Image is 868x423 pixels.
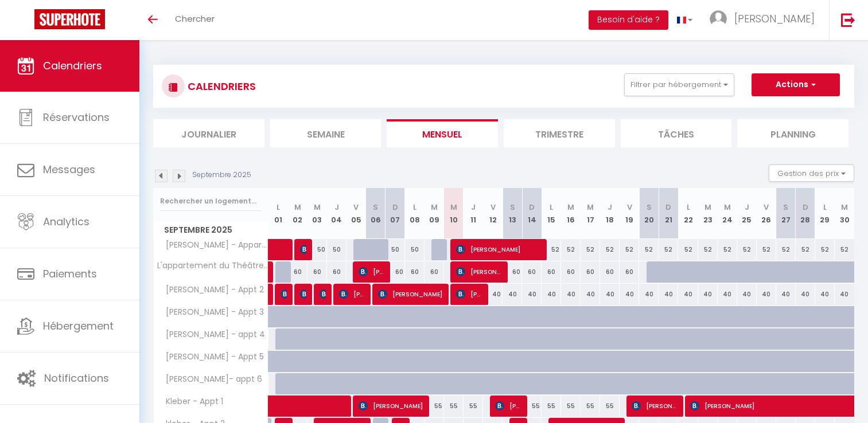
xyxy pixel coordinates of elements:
[710,10,727,28] img: ...
[268,188,288,239] th: 01
[43,267,97,281] span: Paiements
[550,202,553,213] abbr: L
[687,202,690,213] abbr: L
[589,10,668,30] button: Besoin d'aide ?
[154,222,268,238] span: Septembre 2025
[796,284,815,305] div: 40
[737,188,757,239] th: 25
[659,284,678,305] div: 40
[835,239,854,260] div: 52
[308,261,327,283] div: 60
[495,395,521,417] span: [PERSON_NAME]
[386,261,405,283] div: 60
[268,261,274,283] a: [PERSON_NAME] El [PERSON_NAME]
[483,284,503,305] div: 40
[561,188,581,239] th: 16
[308,188,327,239] th: 03
[155,328,268,341] span: [PERSON_NAME] - appt 4
[471,202,476,213] abbr: J
[155,306,267,319] span: [PERSON_NAME] - Appt 3
[621,119,732,147] li: Tâches
[464,188,483,239] th: 11
[698,188,718,239] th: 23
[803,202,808,213] abbr: D
[639,239,659,260] div: 52
[425,261,444,283] div: 60
[632,395,677,417] span: [PERSON_NAME]
[413,202,417,213] abbr: L
[155,284,267,296] span: [PERSON_NAME] - Appt 2
[300,238,306,260] span: mustapha ouiakoun
[522,188,542,239] th: 14
[757,284,776,305] div: 40
[581,261,600,283] div: 60
[718,284,737,305] div: 40
[624,73,734,96] button: Filtrer par hébergement
[659,188,678,239] th: 21
[823,202,827,213] abbr: L
[268,284,274,305] a: [PERSON_NAME]
[627,202,632,213] abbr: V
[192,170,251,181] p: Septembre 2025
[581,395,600,417] div: 55
[504,119,615,147] li: Trimestre
[600,261,620,283] div: 60
[835,284,854,305] div: 40
[308,239,327,260] div: 50
[444,395,464,417] div: 55
[776,239,796,260] div: 52
[567,202,574,213] abbr: M
[503,188,522,239] th: 13
[835,188,854,239] th: 30
[718,188,737,239] th: 24
[288,188,308,239] th: 02
[320,283,326,305] span: [PERSON_NAME]
[600,239,620,260] div: 52
[503,284,522,305] div: 40
[561,284,581,305] div: 40
[639,188,659,239] th: 20
[608,202,612,213] abbr: J
[769,164,854,182] button: Gestion des prix
[444,188,464,239] th: 10
[43,319,114,333] span: Hébergement
[659,239,678,260] div: 52
[522,284,542,305] div: 40
[841,202,848,213] abbr: M
[510,202,515,213] abbr: S
[783,202,788,213] abbr: S
[815,188,835,239] th: 29
[561,239,581,260] div: 52
[281,283,287,305] span: [PERSON_NAME]
[587,202,594,213] abbr: M
[620,284,639,305] div: 40
[776,284,796,305] div: 40
[155,395,226,408] span: Kleber - Appt 1
[431,202,438,213] abbr: M
[339,283,365,305] span: [PERSON_NAME]
[359,395,423,417] span: [PERSON_NAME]
[353,202,359,213] abbr: V
[373,202,378,213] abbr: S
[581,188,600,239] th: 17
[288,261,308,283] div: 60
[405,239,425,260] div: 50
[678,239,698,260] div: 52
[464,395,483,417] div: 55
[503,261,522,283] div: 60
[359,261,384,283] span: [PERSON_NAME]-BOUGATEF
[665,202,671,213] abbr: D
[542,239,561,260] div: 52
[155,351,267,363] span: [PERSON_NAME] - Appt 5
[718,239,737,260] div: 52
[620,261,639,283] div: 60
[185,73,256,99] h3: CALENDRIERS
[678,188,698,239] th: 22
[522,261,542,283] div: 60
[698,239,718,260] div: 52
[456,238,540,260] span: [PERSON_NAME]
[841,13,855,27] img: logout
[270,119,382,147] li: Semaine
[314,202,321,213] abbr: M
[542,261,561,283] div: 60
